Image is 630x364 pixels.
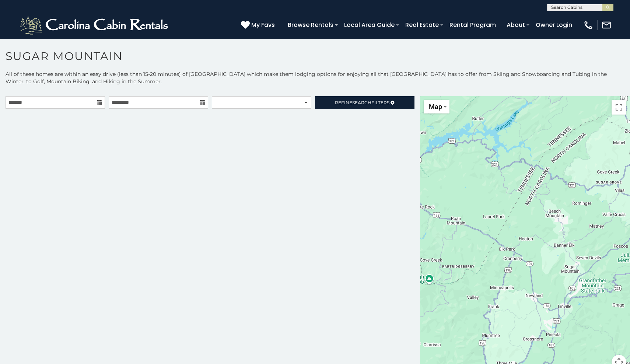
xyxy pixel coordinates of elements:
[402,18,442,31] a: Real Estate
[18,14,171,36] img: White-1-2.png
[429,103,442,111] span: Map
[335,100,389,105] span: Refine Filters
[315,96,414,109] a: RefineSearchFilters
[532,18,576,31] a: Owner Login
[503,18,529,31] a: About
[612,100,626,115] button: Toggle fullscreen view
[446,18,500,31] a: Rental Program
[340,18,398,31] a: Local Area Guide
[601,20,612,30] img: mail-regular-white.png
[583,20,594,30] img: phone-regular-white.png
[251,20,275,29] span: My Favs
[424,100,449,113] button: Change map style
[241,20,277,30] a: My Favs
[352,100,371,105] span: Search
[284,18,337,31] a: Browse Rentals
